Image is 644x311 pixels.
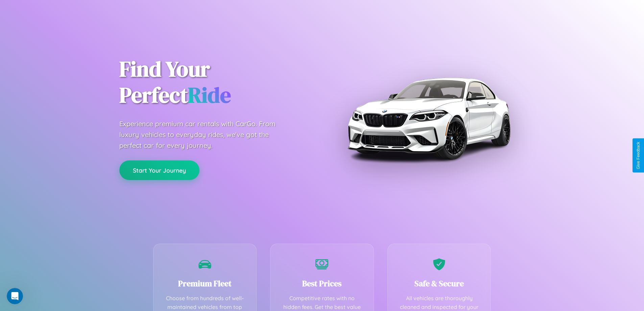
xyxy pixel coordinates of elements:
h3: Premium Fleet [164,278,246,289]
img: Premium BMW car rental vehicle [344,34,513,203]
h1: Find Your Perfect [119,56,312,108]
span: Ride [188,80,231,110]
div: Give Feedback [636,142,641,169]
iframe: Intercom live chat [7,288,23,304]
h3: Safe & Secure [398,278,481,289]
p: Experience premium car rentals with CarGo. From luxury vehicles to everyday rides, we've got the ... [119,118,288,151]
button: Start Your Journey [119,160,199,180]
h3: Best Prices [281,278,363,289]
